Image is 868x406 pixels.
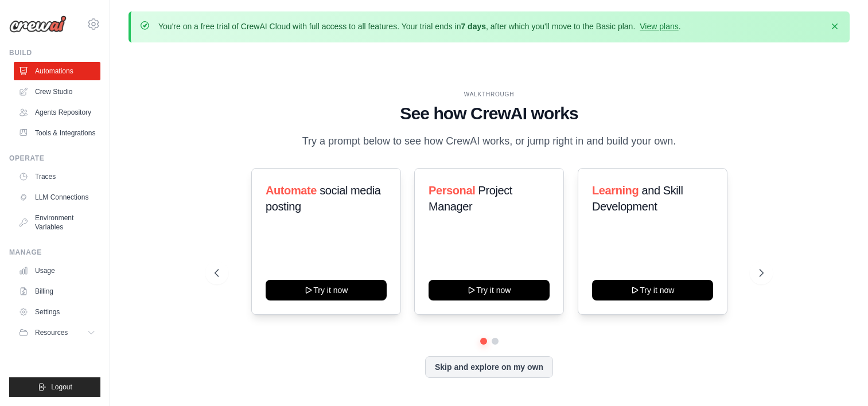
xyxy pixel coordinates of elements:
[14,167,100,186] a: Traces
[14,103,100,122] a: Agents Repository
[158,21,681,32] p: You're on a free trial of CrewAI Cloud with full access to all features. Your trial ends in , aft...
[429,184,475,197] span: Personal
[297,133,682,150] p: Try a prompt below to see how CrewAI works, or jump right in and build your own.
[461,22,486,31] strong: 7 days
[811,351,868,406] iframe: Chat Widget
[14,62,100,80] a: Automations
[14,83,100,101] a: Crew Studio
[592,280,713,300] button: Try it now
[14,261,100,280] a: Usage
[14,303,100,321] a: Settings
[215,103,764,124] h1: See how CrewAI works
[266,184,381,213] span: social media posting
[14,323,100,342] button: Resources
[9,15,67,33] img: Logo
[14,209,100,236] a: Environment Variables
[9,377,100,397] button: Logout
[14,282,100,300] a: Billing
[51,382,72,392] span: Logout
[592,184,683,213] span: and Skill Development
[266,184,317,197] span: Automate
[640,22,678,31] a: View plans
[592,184,639,197] span: Learning
[9,248,100,257] div: Manage
[9,154,100,163] div: Operate
[14,124,100,142] a: Tools & Integrations
[266,280,387,300] button: Try it now
[14,188,100,206] a: LLM Connections
[9,48,100,57] div: Build
[425,356,553,378] button: Skip and explore on my own
[429,280,550,300] button: Try it now
[35,328,68,337] span: Resources
[215,90,764,99] div: WALKTHROUGH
